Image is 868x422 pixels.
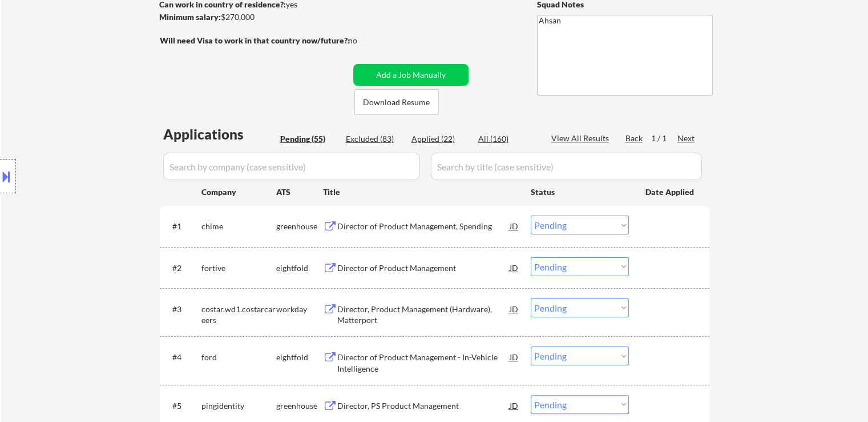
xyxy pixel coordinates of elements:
[276,262,323,274] div: eightfold
[172,352,192,363] div: #4
[172,304,192,315] div: #3
[159,12,221,22] strong: Minimum salary:
[159,11,349,23] div: $270,000
[160,35,350,45] strong: Will need Visa to work in that country now/future?:
[508,257,520,278] div: JD
[172,400,192,412] div: #5
[431,153,702,180] input: Search by title (case sensitive)
[625,133,644,144] div: Back
[411,133,469,145] div: Applied (22)
[508,216,520,236] div: JD
[276,400,323,412] div: greenhouse
[201,221,276,232] div: chime
[478,133,535,145] div: All (160)
[346,133,403,145] div: Excluded (83)
[651,133,677,144] div: 1 / 1
[276,221,323,232] div: greenhouse
[280,133,337,145] div: Pending (55)
[201,186,276,198] div: Company
[645,186,696,198] div: Date Applied
[337,400,510,412] div: Director, PS Product Management
[508,395,520,416] div: JD
[276,186,323,198] div: ATS
[276,352,323,363] div: eightfold
[677,133,696,144] div: Next
[354,89,439,115] button: Download Resume
[201,400,276,412] div: pingidentity
[163,153,420,180] input: Search by company (case sensitive)
[201,304,276,326] div: costar.wd1.costarcareers
[337,221,510,232] div: Director of Product Management, Spending
[276,304,323,315] div: workday
[337,262,510,274] div: Director of Product Management
[201,262,276,274] div: fortive
[201,352,276,363] div: ford
[353,64,469,86] button: Add a Job Manually
[323,186,520,198] div: Title
[337,304,510,326] div: Director, Product Management (Hardware), Matterport
[348,35,381,46] div: no
[508,347,520,367] div: JD
[163,128,276,141] div: Applications
[508,298,520,319] div: JD
[551,133,612,144] div: View All Results
[337,352,510,374] div: Director of Product Management - In-Vehicle Intelligence
[531,181,629,202] div: Status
